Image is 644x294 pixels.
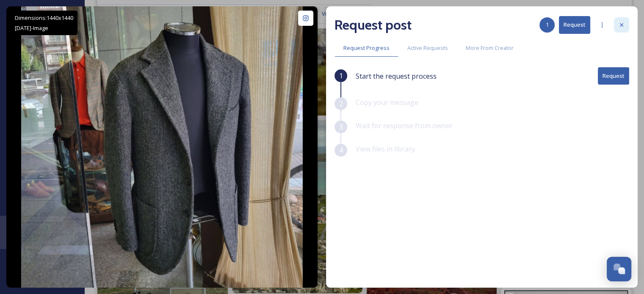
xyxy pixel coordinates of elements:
[607,257,631,281] button: Open Chat
[356,144,415,154] span: View files in library
[339,71,343,81] span: 1
[407,44,448,52] span: Active Requests
[559,16,590,33] button: Request
[546,21,549,29] span: 1
[339,145,343,155] span: 4
[334,15,412,35] h2: Request post
[21,6,303,288] img: The beginning of winter Harris Tweed #harristweed #bespokesalon #osaka #bespoke #mensfashion #fat...
[15,24,48,32] span: [DATE] - Image
[15,14,73,22] span: Dimensions: 1440 x 1440
[339,122,343,132] span: 3
[598,67,629,85] button: Request
[466,44,514,52] span: More From Creator
[343,44,390,52] span: Request Progress
[356,71,437,81] span: Start the request process
[356,98,418,107] span: Copy your message
[339,99,343,109] span: 2
[356,121,453,130] span: Wait for response from owner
